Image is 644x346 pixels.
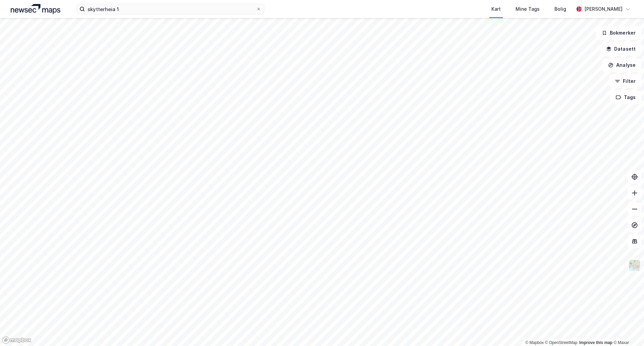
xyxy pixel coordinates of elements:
[554,5,566,13] div: Bolig
[516,5,540,13] div: Mine Tags
[600,42,641,56] button: Datasett
[85,4,256,14] input: Søk på adresse, matrikkel, gårdeiere, leietakere eller personer
[602,58,641,72] button: Analyse
[491,5,501,13] div: Kart
[610,91,641,104] button: Tags
[609,75,641,88] button: Filter
[545,340,578,345] a: OpenStreetMap
[610,314,644,346] div: Kontrollprogram for chat
[610,314,644,346] iframe: Chat Widget
[2,336,32,344] a: Mapbox homepage
[628,259,641,272] img: Z
[584,5,623,13] div: [PERSON_NAME]
[579,340,612,345] a: Improve this map
[11,4,60,14] img: logo.a4113a55bc3d86da70a041830d287a7e.svg
[596,26,641,40] button: Bokmerker
[525,340,544,345] a: Mapbox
